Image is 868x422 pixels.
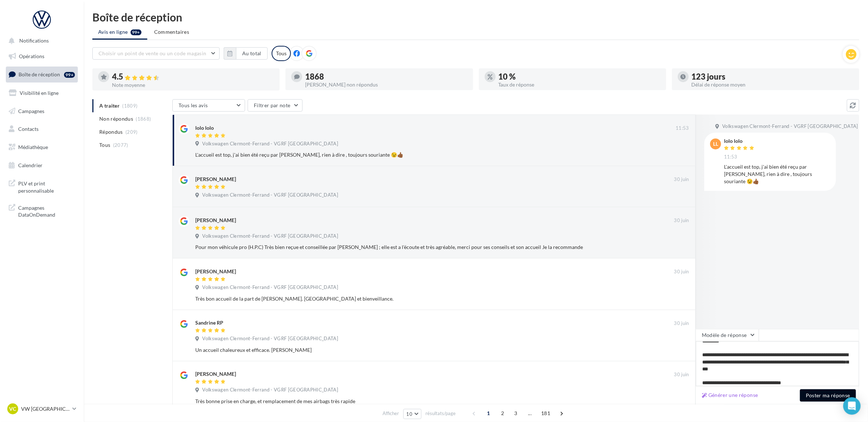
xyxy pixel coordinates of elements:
[499,73,660,81] div: 10 %
[195,124,214,132] div: lolo lolo
[99,115,133,122] span: Non répondus
[202,233,338,240] span: Volkswagen Clermont-Ferrand - VGRF [GEOGRAPHIC_DATA]
[9,405,16,413] span: VC
[236,47,268,60] button: Au total
[99,141,110,149] span: Tous
[510,407,521,419] span: 3
[195,268,236,275] div: [PERSON_NAME]
[125,129,138,135] span: (209)
[202,387,338,393] span: Volkswagen Clermont-Ferrand - VGRF [GEOGRAPHIC_DATA]
[195,295,642,302] div: Très bon accueil de la part de [PERSON_NAME]. [GEOGRAPHIC_DATA] et bienveillance.
[195,370,236,378] div: [PERSON_NAME]
[202,141,338,147] span: Volkswagen Clermont-Ferrand - VGRF [GEOGRAPHIC_DATA]
[202,335,338,342] span: Volkswagen Clermont-Ferrand - VGRF [GEOGRAPHIC_DATA]
[4,200,79,221] a: Campagnes DataOnDemand
[272,46,291,61] div: Tous
[64,72,75,78] div: 99+
[21,405,69,413] p: VW [GEOGRAPHIC_DATA]
[4,121,79,137] a: Contacts
[112,73,274,81] div: 4.5
[4,176,79,197] a: PLV et print personnalisable
[18,108,44,114] span: Campagnes
[499,82,660,87] div: Taux de réponse
[224,47,268,60] button: Au total
[195,346,642,354] div: Un accueil chaleureux et efficace. [PERSON_NAME]
[497,407,508,419] span: 2
[195,244,642,251] div: Pour mon véhicule pro (H.P.C) Très bien reçue et conseillée par [PERSON_NAME] ; elle est a l'écou...
[538,407,553,419] span: 181
[4,67,79,82] a: Boîte de réception99+
[713,140,718,148] span: ll
[674,371,689,378] span: 30 juin
[4,49,79,64] a: Opérations
[4,85,79,101] a: Visibilité en ligne
[724,138,756,144] div: lolo lolo
[425,410,456,417] span: résultats/page
[403,409,422,419] button: 10
[407,411,413,417] span: 10
[724,154,737,160] span: 11:53
[674,176,689,183] span: 30 juin
[18,144,48,150] span: Médiathèque
[20,90,59,96] span: Visibilité en ligne
[843,397,861,415] div: Open Intercom Messenger
[674,217,689,224] span: 30 juin
[674,269,689,275] span: 30 juin
[4,104,79,119] a: Campagnes
[92,12,859,23] div: Boîte de réception
[19,53,44,59] span: Opérations
[18,162,43,168] span: Calendrier
[154,28,189,36] span: Commentaires
[676,125,689,132] span: 11:53
[383,410,399,417] span: Afficher
[248,99,303,112] button: Filtrer par note
[692,73,853,81] div: 123 jours
[305,82,467,87] div: [PERSON_NAME] non répondus
[19,38,49,44] span: Notifications
[6,402,78,416] a: VC VW [GEOGRAPHIC_DATA]
[172,99,245,112] button: Tous les avis
[112,83,274,88] div: Note moyenne
[722,123,858,130] span: Volkswagen Clermont-Ferrand - VGRF [GEOGRAPHIC_DATA]
[4,158,79,173] a: Calendrier
[4,140,79,155] a: Médiathèque
[99,128,123,136] span: Répondus
[800,389,856,402] button: Poster ma réponse
[674,320,689,327] span: 30 juin
[195,151,642,158] div: L'accueil est top, j'ai bien été reçu par [PERSON_NAME], rien à dire , toujours souriante 😉👍🏾
[195,398,642,405] div: Très bonne prise en charge, et remplacement de mes airbags très rapide
[202,284,338,291] span: Volkswagen Clermont-Ferrand - VGRF [GEOGRAPHIC_DATA]
[692,82,853,87] div: Délai de réponse moyen
[99,50,206,56] span: Choisir un point de vente ou un code magasin
[18,126,39,132] span: Contacts
[195,176,236,183] div: [PERSON_NAME]
[195,319,223,326] div: Sandrine RP
[92,47,220,60] button: Choisir un point de vente ou un code magasin
[195,217,236,224] div: [PERSON_NAME]
[179,102,208,108] span: Tous les avis
[202,192,338,198] span: Volkswagen Clermont-Ferrand - VGRF [GEOGRAPHIC_DATA]
[19,71,60,77] span: Boîte de réception
[724,163,830,185] div: L'accueil est top, j'ai bien été reçu par [PERSON_NAME], rien à dire , toujours souriante 😉👍🏾
[113,142,128,148] span: (2077)
[18,178,75,194] span: PLV et print personnalisable
[483,407,494,419] span: 1
[699,391,761,399] button: Générer une réponse
[136,116,151,122] span: (1868)
[524,407,536,419] span: ...
[18,203,75,218] span: Campagnes DataOnDemand
[305,73,467,81] div: 1868
[696,329,759,341] button: Modèle de réponse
